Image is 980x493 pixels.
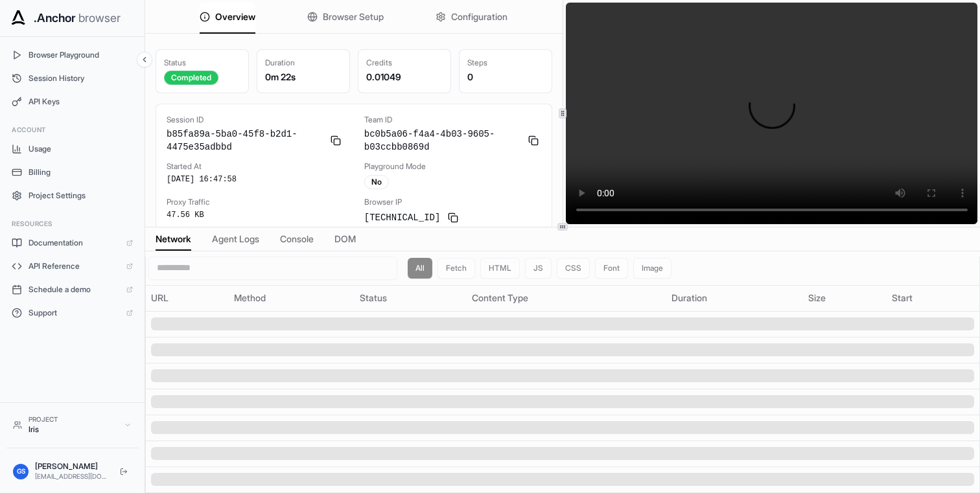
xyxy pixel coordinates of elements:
[364,175,389,189] div: No
[5,45,139,65] button: Browser Playground
[78,9,121,27] span: browser
[167,115,344,125] div: Session ID
[156,233,191,246] span: Network
[29,190,133,201] span: Project Settings
[265,58,342,68] div: Duration
[467,58,544,68] div: Steps
[29,284,120,295] span: Schedule a demo
[12,219,133,229] h3: Resources
[451,10,507,23] span: Configuration
[5,303,139,323] a: Support
[265,71,342,84] div: 0m 22s
[323,10,384,23] span: Browser Setup
[167,210,344,220] div: 47.56 KB
[164,71,218,85] div: Completed
[5,279,139,300] a: Schedule a demo
[366,71,443,84] div: 0.01049
[29,415,117,424] div: Project
[167,174,344,185] div: [DATE] 16:47:58
[671,292,799,304] div: Duration
[364,211,441,224] span: [TECHNICAL_ID]
[167,197,344,207] div: Proxy Traffic
[167,128,323,154] span: b85fa89a-5ba0-45f8-b2d1-4475e35adbbd
[29,424,117,435] div: Iris
[215,10,255,23] span: Overview
[29,144,133,154] span: Usage
[164,58,240,68] div: Status
[5,162,139,183] button: Billing
[29,73,133,84] span: Session History
[5,91,139,112] button: API Keys
[892,292,974,304] div: Start
[6,409,138,440] button: ProjectIris
[29,238,120,248] span: Documentation
[334,233,356,246] span: DOM
[29,261,120,271] span: API Reference
[34,9,76,27] span: .Anchor
[5,185,139,206] button: Project Settings
[808,292,881,304] div: Size
[29,167,133,178] span: Billing
[467,71,544,84] div: 0
[151,292,224,304] div: URL
[364,115,541,125] div: Team ID
[472,292,660,304] div: Content Type
[360,292,461,304] div: Status
[212,233,259,246] span: Agent Logs
[12,125,133,135] h3: Account
[364,197,541,207] div: Browser IP
[5,233,139,253] a: Documentation
[234,292,349,304] div: Method
[29,308,120,318] span: Support
[116,464,132,479] button: Logout
[137,52,152,67] button: Collapse sidebar
[5,256,139,277] a: API Reference
[280,233,314,246] span: Console
[364,161,541,172] div: Playground Mode
[366,58,443,68] div: Credits
[167,161,344,172] div: Started At
[29,97,133,107] span: API Keys
[17,466,25,476] span: GS
[8,8,29,29] img: Anchor Icon
[29,50,133,60] span: Browser Playground
[35,472,110,481] div: [EMAIL_ADDRESS][DOMAIN_NAME]
[5,139,139,159] button: Usage
[35,461,110,472] div: [PERSON_NAME]
[364,128,520,154] span: bc0b5a06-f4a4-4b03-9605-b03ccbb0869d
[5,68,139,89] button: Session History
